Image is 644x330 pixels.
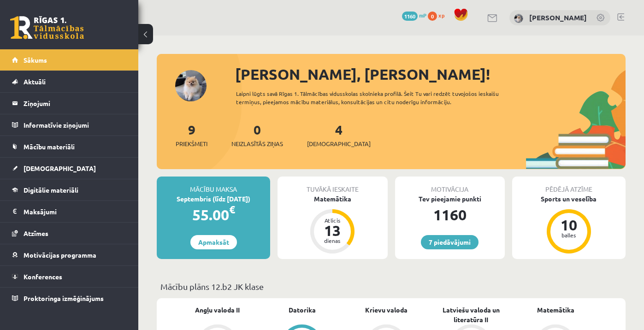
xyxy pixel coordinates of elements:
div: 13 [319,223,346,238]
div: 10 [555,218,583,232]
span: 0 [428,12,437,21]
span: [DEMOGRAPHIC_DATA] [24,164,96,172]
a: Mācību materiāli [12,136,127,157]
span: Neizlasītās ziņas [231,139,283,148]
a: Digitālie materiāli [12,179,127,200]
a: Sākums [12,49,127,71]
div: Tev pieejamie punkti [395,194,505,204]
span: Sākums [24,56,47,64]
a: Latviešu valoda un literatūra II [429,305,513,324]
p: Mācību plāns 12.b2 JK klase [160,280,622,293]
a: 0Neizlasītās ziņas [231,121,283,148]
span: Proktoringa izmēģinājums [24,294,104,302]
div: Matemātika [278,194,387,204]
span: Atzīmes [24,229,48,237]
a: Matemātika [537,305,574,315]
a: Ziņojumi [12,93,127,114]
a: Sports un veselība 10 balles [512,194,626,255]
span: [DEMOGRAPHIC_DATA] [307,139,371,148]
span: Priekšmeti [176,139,207,148]
span: Motivācijas programma [24,251,96,259]
a: 0 xp [428,12,449,19]
a: Matemātika Atlicis 13 dienas [278,194,387,255]
a: 9Priekšmeti [176,121,207,148]
a: 1160 mP [402,12,426,19]
a: Datorika [289,305,316,315]
a: [PERSON_NAME] [529,13,587,22]
span: Mācību materiāli [24,142,75,151]
span: mP [419,12,426,19]
a: Konferences [12,266,127,287]
a: Informatīvie ziņojumi [12,114,127,136]
div: Laipni lūgts savā Rīgas 1. Tālmācības vidusskolas skolnieka profilā. Šeit Tu vari redzēt tuvojošo... [236,89,517,106]
a: 4[DEMOGRAPHIC_DATA] [307,121,371,148]
a: Proktoringa izmēģinājums [12,288,127,309]
div: Pēdējā atzīme [512,177,626,194]
a: Krievu valoda [365,305,408,315]
a: Atzīmes [12,223,127,244]
a: Motivācijas programma [12,244,127,265]
a: Aktuāli [12,71,127,92]
a: 7 piedāvājumi [421,235,479,249]
div: dienas [319,238,346,243]
img: Emīlija Kajaka [514,14,523,23]
span: € [229,203,235,216]
div: Atlicis [319,218,346,223]
legend: Informatīvie ziņojumi [24,114,127,136]
span: Konferences [24,272,62,281]
span: 1160 [402,12,418,21]
span: Aktuāli [24,77,46,86]
div: Septembris (līdz [DATE]) [157,194,270,204]
legend: Maksājumi [24,201,127,222]
a: Apmaksāt [190,235,237,249]
a: Rīgas 1. Tālmācības vidusskola [10,16,84,39]
div: 1160 [395,204,505,226]
div: Mācību maksa [157,177,270,194]
legend: Ziņojumi [24,93,127,114]
div: 55.00 [157,204,270,226]
div: Sports un veselība [512,194,626,204]
a: Maksājumi [12,201,127,222]
a: Angļu valoda II [195,305,240,315]
a: [DEMOGRAPHIC_DATA] [12,158,127,179]
span: xp [438,12,444,19]
div: Motivācija [395,177,505,194]
span: Digitālie materiāli [24,186,78,194]
div: Tuvākā ieskaite [278,177,387,194]
div: balles [555,232,583,238]
div: [PERSON_NAME], [PERSON_NAME]! [235,63,626,85]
